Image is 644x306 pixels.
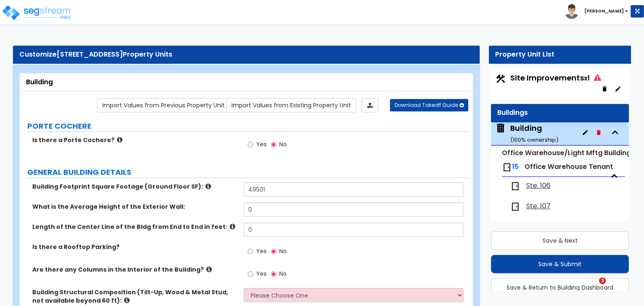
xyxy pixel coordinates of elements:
small: x1 [584,74,589,83]
i: click for more info! [124,297,130,303]
label: Are there any Columns in the Interior of the Building? [32,265,237,274]
label: Building Footprint Square Footage (Ground Floor SF): [32,182,237,191]
span: Yes [256,140,267,148]
input: Yes [248,270,253,279]
button: Save & Submit [491,255,629,273]
span: Yes [256,270,267,278]
label: PORTE COCHERE [27,121,468,132]
span: Office Warehouse Tenant [525,162,613,171]
span: No [279,270,287,278]
label: Is there a Rooftop Parking? [32,243,237,251]
span: Download Takeoff Guide [395,101,458,109]
span: No [279,140,287,148]
span: Yes [256,247,267,255]
span: No [279,247,287,255]
a: Import the dynamic attribute values from existing properties. [226,98,356,112]
div: Building [26,78,467,87]
input: Yes [248,140,253,149]
iframe: Intercom live chat [582,277,602,298]
input: No [271,270,276,279]
i: click for more info! [230,223,235,230]
small: Office Warehouse/Light Mftg Building [502,148,631,158]
img: door.png [510,202,520,212]
span: Ste. 106 [526,181,551,191]
small: ( 100 % ownership) [510,136,558,144]
button: Save & Next [491,231,629,250]
img: avatar.png [564,4,579,19]
span: [STREET_ADDRESS] [57,49,123,59]
i: click for more info! [205,183,211,189]
span: Building [495,123,558,144]
span: 3 [599,277,606,284]
label: Building Structural Composition (Tilt-Up, Wood & Metal Stud, not available beyond 60 ft): [32,288,237,305]
img: door.png [502,162,512,172]
span: 15 [512,162,519,171]
div: Property Unit List [495,50,625,60]
div: Customize Property Units [19,50,473,60]
input: Yes [248,247,253,256]
span: Site Improvements [510,73,601,83]
button: Save & Return to Building Dashboard [491,278,629,297]
i: click for more info! [206,266,212,272]
label: Length of the Center Line of the Bldg from End to End in feet: [32,223,237,231]
label: Is there a Porte Cochere? [32,136,237,144]
img: building.svg [495,123,506,134]
label: GENERAL BUILDING DETAILS [27,167,468,178]
b: [PERSON_NAME] [584,8,624,14]
div: Buildings [497,108,623,118]
button: Download Takeoff Guide [390,99,468,112]
span: Ste. 107 [526,202,551,211]
a: Import the dynamic attribute values from previous properties. [97,98,230,112]
a: Import the dynamic attributes value through Excel sheet [362,98,378,112]
img: door.png [510,181,520,191]
i: click for more info! [117,137,122,143]
img: logo_pro_r.png [1,4,73,21]
input: No [271,140,276,149]
img: Construction.png [495,73,506,84]
input: No [271,247,276,256]
div: Building [510,123,558,144]
label: What is the Average Height of the Exterior Wall: [32,202,237,211]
